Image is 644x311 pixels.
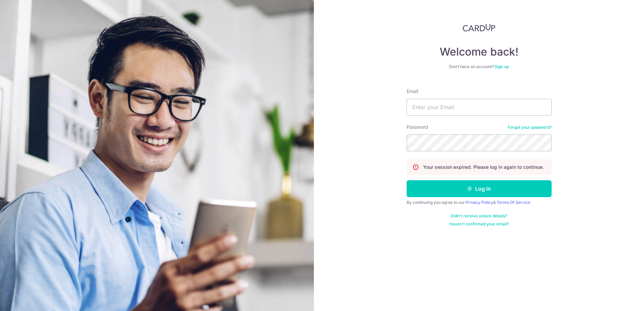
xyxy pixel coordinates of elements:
[407,45,552,59] h4: Welcome back!
[407,88,418,95] label: Email
[497,200,530,205] a: Terms Of Service
[407,64,552,69] div: Don’t have an account?
[495,64,509,69] a: Sign up
[407,124,428,130] label: Password
[508,125,552,130] a: Forgot your password?
[407,99,552,116] input: Enter your Email
[423,164,544,170] p: Your session expired. Please log in again to continue.
[407,180,552,197] button: Log in
[451,213,507,219] a: Didn't receive unlock details?
[463,24,496,32] img: CardUp Logo
[407,200,552,205] div: By continuing you agree to our &
[449,221,509,227] a: Haven't confirmed your email?
[466,200,493,205] a: Privacy Policy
